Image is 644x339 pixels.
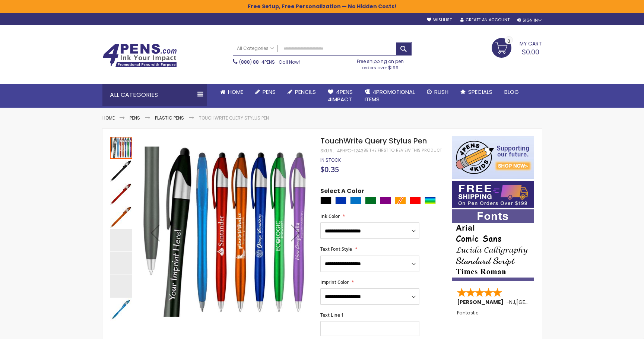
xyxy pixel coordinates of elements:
img: font-personalization-examples [452,209,534,281]
img: TouchWrite Query Stylus Pen [110,160,132,182]
a: Home [214,84,249,100]
div: TouchWrite Query Stylus Pen [110,298,132,321]
span: Pens [263,88,276,96]
span: All Categories [237,45,274,51]
div: Purple [380,197,391,204]
span: 4Pens 4impact [328,88,353,103]
div: Sign In [517,18,542,23]
span: In stock [320,157,341,163]
span: Text Font Style [320,246,352,252]
div: Availability [320,157,341,163]
div: Green [365,197,376,204]
div: TouchWrite Query Stylus Pen [110,275,133,298]
a: Rush [421,84,454,100]
div: TouchWrite Query Stylus Pen [110,159,133,182]
a: Be the first to review this product [364,148,442,153]
span: $0.00 [522,47,539,57]
img: TouchWrite Query Stylus Pen [110,298,132,321]
img: TouchWrite Query Stylus Pen [140,147,311,317]
span: [GEOGRAPHIC_DATA] [516,298,571,306]
a: Plastic Pens [155,115,184,121]
strong: SKU [320,148,334,154]
a: Specials [454,84,498,100]
div: Blue [335,197,346,204]
span: Specials [468,88,492,96]
span: - Call Now! [239,59,300,65]
div: TouchWrite Query Stylus Pen [110,136,133,159]
div: TouchWrite Query Stylus Pen [110,251,133,275]
img: 4Pens Custom Pens and Promotional Products [102,44,177,67]
span: Imprint Color [320,279,349,285]
div: Blue Light [350,197,361,204]
span: Blog [504,88,519,96]
a: (888) 88-4PENS [239,59,275,65]
div: Black [320,197,331,204]
li: TouchWrite Query Stylus Pen [199,115,269,121]
a: Wishlist [427,17,452,23]
span: 0 [507,38,510,45]
span: 4PROMOTIONAL ITEMS [365,88,415,103]
img: TouchWrite Query Stylus Pen [110,206,132,228]
a: Blog [498,84,525,100]
div: 4PHPC-1243 [337,148,364,154]
div: TouchWrite Query Stylus Pen [110,228,133,251]
div: TouchWrite Query Stylus Pen [110,182,133,205]
span: Text Line 1 [320,312,344,318]
span: Rush [434,88,448,96]
div: Free shipping on pen orders over $199 [349,56,412,70]
a: Home [102,115,115,121]
span: NJ [509,298,515,306]
span: Ink Color [320,213,340,219]
span: Pencils [295,88,316,96]
span: [PERSON_NAME] [457,298,506,306]
a: 4PROMOTIONALITEMS [359,84,421,108]
a: 4Pens4impact [322,84,359,108]
span: Home [228,88,243,96]
div: Red [410,197,421,204]
img: 4pens 4 kids [452,136,534,179]
span: TouchWrite Query Stylus Pen [320,136,427,146]
div: Assorted [425,197,436,204]
a: Pens [249,84,282,100]
div: TouchWrite Query Stylus Pen [110,205,133,228]
span: - , [506,298,571,306]
div: Previous [140,136,170,329]
a: Pencils [282,84,322,100]
div: Next [280,136,310,329]
span: Select A Color [320,187,364,197]
a: Create an Account [460,17,510,23]
a: All Categories [233,42,278,54]
img: TouchWrite Query Stylus Pen [110,183,132,205]
span: $0.35 [320,164,339,174]
a: $0.00 0 [492,38,542,57]
div: Fantastic [457,310,529,326]
img: Free shipping on orders over $199 [452,181,534,208]
div: All Categories [102,84,207,106]
a: Pens [130,115,140,121]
